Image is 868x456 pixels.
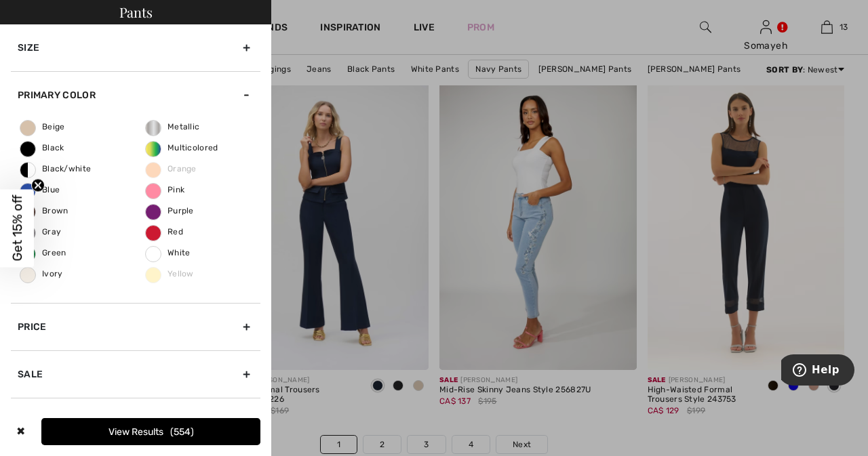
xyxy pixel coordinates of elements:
span: Multicolored [146,143,218,152]
button: Close teaser [31,178,45,192]
span: Yellow [146,269,194,278]
span: Brown [20,206,68,215]
span: Purple [146,206,194,215]
span: Beige [20,122,65,131]
span: 554 [170,426,194,438]
span: Green [20,248,66,257]
span: Gray [20,227,61,236]
iframe: Opens a widget where you can find more information [781,354,854,388]
span: Blue [20,185,60,194]
span: Black [20,143,64,152]
div: Size [11,24,260,71]
div: Brand [11,398,260,445]
div: Primary Color [11,71,260,119]
span: Black/white [20,164,91,173]
div: ✖ [11,418,31,445]
span: Metallic [146,122,199,131]
span: Pink [146,185,184,194]
div: Price [11,303,260,350]
button: View Results554 [41,418,260,445]
span: White [146,248,191,257]
span: Red [146,227,183,236]
span: Ivory [20,269,63,278]
span: Orange [146,164,197,173]
div: Sale [11,350,260,398]
span: Get 15% off [9,195,25,262]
